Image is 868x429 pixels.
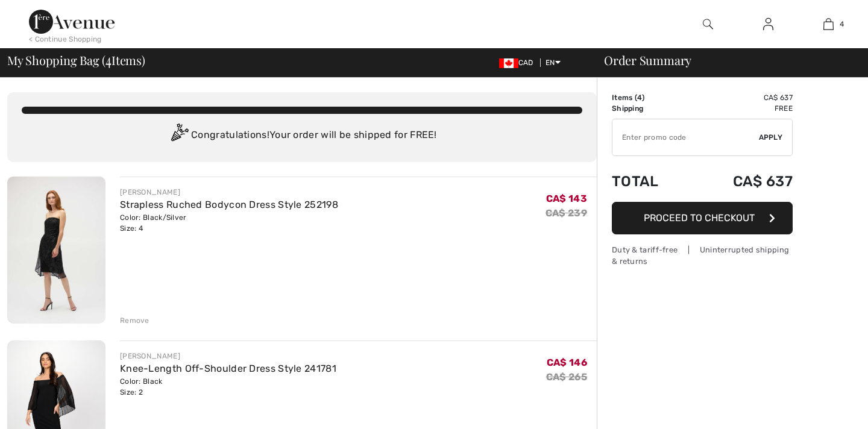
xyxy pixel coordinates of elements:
[703,17,713,31] img: search the website
[612,103,691,114] td: Shipping
[120,315,149,326] div: Remove
[120,187,338,198] div: [PERSON_NAME]
[120,363,336,374] a: Knee-Length Off-Shoulder Dress Style 241781
[167,124,191,148] img: Congratulation2.svg
[612,202,793,234] button: Proceed to Checkout
[546,193,587,204] span: CA$ 143
[590,54,861,66] div: Order Summary
[691,92,793,103] td: CA$ 637
[753,17,783,32] a: Sign In
[823,17,834,31] img: My Bag
[499,58,518,68] img: Canadian Dollar
[546,58,561,67] span: EN
[7,177,105,324] img: Strapless Ruched Bodycon Dress Style 252198
[546,207,587,219] s: CA$ 239
[799,17,858,31] a: 4
[120,199,338,210] a: Strapless Ruched Bodycon Dress Style 252198
[499,58,538,67] span: CAD
[120,212,338,234] div: Color: Black/Silver Size: 4
[612,161,691,202] td: Total
[546,371,587,383] s: CA$ 265
[637,93,642,102] span: 4
[691,103,793,114] td: Free
[612,92,691,103] td: Items ( )
[29,34,102,45] div: < Continue Shopping
[120,351,336,362] div: [PERSON_NAME]
[612,119,759,155] input: Promo code
[547,357,587,368] span: CA$ 146
[29,10,115,34] img: 1ère Avenue
[612,244,793,267] div: Duty & tariff-free | Uninterrupted shipping & returns
[105,51,112,67] span: 4
[840,19,844,30] span: 4
[759,132,783,143] span: Apply
[644,212,755,224] span: Proceed to Checkout
[120,376,336,398] div: Color: Black Size: 2
[7,54,145,66] span: My Shopping Bag ( Items)
[691,161,793,202] td: CA$ 637
[763,17,773,31] img: My Info
[22,124,582,148] div: Congratulations! Your order will be shipped for FREE!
